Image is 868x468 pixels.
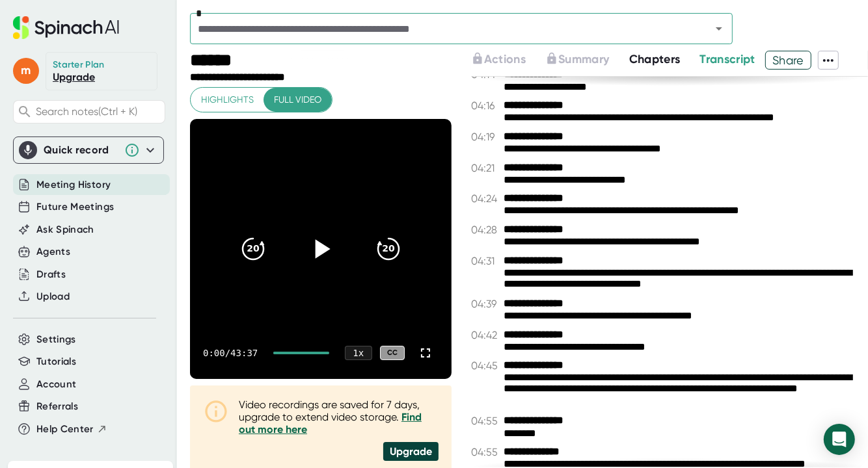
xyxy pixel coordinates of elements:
[13,58,39,84] span: m
[471,446,500,458] span: 04:55
[629,52,681,66] span: Chapters
[824,424,855,455] div: Open Intercom Messenger
[36,177,111,192] button: Meeting History
[44,144,118,157] div: Quick record
[36,422,94,437] span: Help Center
[765,51,811,70] button: Share
[36,105,161,118] span: Search notes (Ctrl + K)
[201,92,254,108] span: Highlights
[471,131,500,143] span: 04:19
[36,332,76,347] button: Settings
[558,52,609,66] span: Summary
[36,399,78,414] button: Referrals
[345,346,372,360] div: 1 x
[471,329,500,341] span: 04:42
[471,51,545,70] div: Upgrade to access
[471,51,526,68] button: Actions
[36,354,76,369] button: Tutorials
[471,255,500,267] span: 04:31
[203,348,258,358] div: 0:00 / 43:37
[36,222,94,237] button: Ask Spinach
[471,99,500,112] span: 04:16
[545,51,629,70] div: Upgrade to access
[36,200,114,214] button: Future Meetings
[710,19,728,38] button: Open
[264,88,332,112] button: Full video
[36,377,76,392] button: Account
[239,398,439,435] div: Video recordings are saved for 7 days, upgrade to extend video storage.
[700,52,756,66] span: Transcript
[53,59,105,71] div: Starter Plan
[36,267,66,282] button: Drafts
[471,162,500,174] span: 04:21
[36,244,70,259] button: Agents
[239,411,422,435] a: Find out more here
[36,289,70,304] button: Upload
[36,422,107,437] button: Help Center
[19,137,158,163] div: Quick record
[629,51,681,68] button: Chapters
[471,415,500,427] span: 04:55
[53,71,95,83] a: Upgrade
[471,224,500,236] span: 04:28
[274,92,321,108] span: Full video
[700,51,756,68] button: Transcript
[766,49,811,71] span: Share
[545,51,609,68] button: Summary
[471,298,500,310] span: 04:39
[484,52,526,66] span: Actions
[471,192,500,205] span: 04:24
[383,442,439,461] div: Upgrade
[471,359,500,372] span: 04:45
[191,88,264,112] button: Highlights
[380,346,405,361] div: CC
